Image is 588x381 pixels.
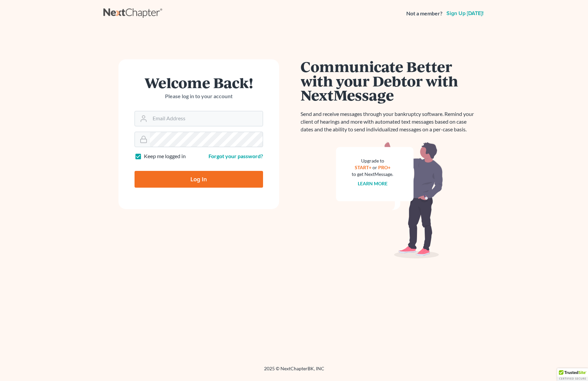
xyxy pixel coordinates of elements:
[301,59,478,102] h1: Communicate Better with your Debtor with NextMessage
[557,368,588,381] div: TrustedSite Certified
[355,165,371,170] a: START+
[445,11,485,16] a: Sign up [DATE]!
[135,75,263,90] h1: Welcome Back!
[144,152,186,160] label: Keep me logged in
[372,165,377,170] span: or
[103,365,485,377] div: 2025 © NextChapterBK, INC
[352,171,394,178] div: to get NextMessage.
[135,92,263,100] p: Please log in to your account
[150,111,263,126] input: Email Address
[135,171,263,188] input: Log In
[301,110,478,133] p: Send and receive messages through your bankruptcy software. Remind your client of hearings and mo...
[406,10,442,17] strong: Not a member?
[378,165,391,170] a: PRO+
[352,157,394,164] div: Upgrade to
[336,141,443,259] img: nextmessage_bg-59042aed3d76b12b5cd301f8e5b87938c9018125f34e5fa2b7a6b67550977c72.svg
[208,153,263,159] a: Forgot your password?
[358,181,388,186] a: Learn more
